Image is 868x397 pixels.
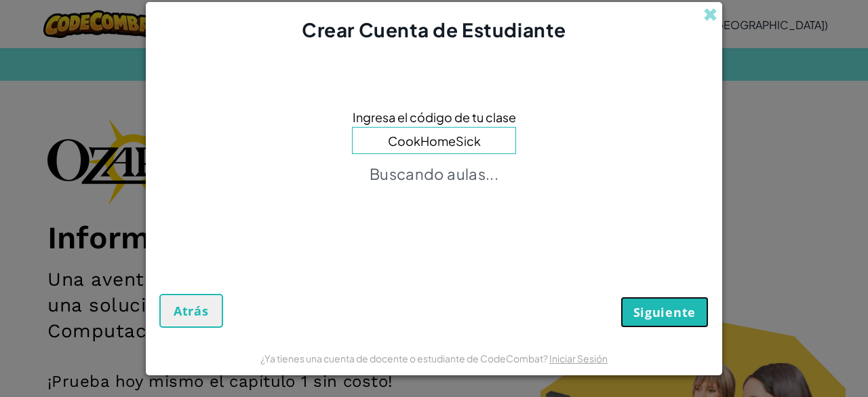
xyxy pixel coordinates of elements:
[353,107,516,127] span: Ingresa el código de tu clase
[302,18,566,41] span: Crear Cuenta de Estudiante
[260,352,549,364] span: ¿Ya tienes una cuenta de docente o estudiante de CodeCombat?
[174,303,209,319] span: Atrás
[620,297,709,328] button: Siguiente
[159,294,223,328] button: Atrás
[370,164,498,183] p: Buscando aulas...
[633,304,696,320] span: Siguiente
[549,352,608,364] a: Iniciar Sesión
